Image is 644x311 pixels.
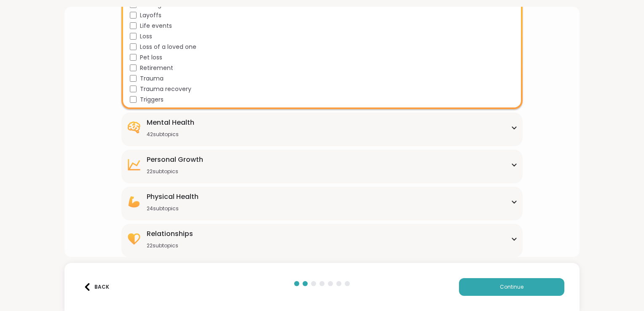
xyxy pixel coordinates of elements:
[83,283,109,291] div: Back
[140,53,162,62] span: Pet loss
[147,131,194,138] div: 42 subtopics
[140,64,173,72] span: Retirement
[80,278,113,296] button: Back
[140,43,196,51] span: Loss of a loved one
[147,168,203,175] div: 22 subtopics
[500,283,523,291] span: Continue
[140,74,164,83] span: Trauma
[140,32,152,41] span: Loss
[147,242,193,249] div: 22 subtopics
[140,21,172,30] span: Life events
[459,278,564,296] button: Continue
[140,95,164,104] span: Triggers
[147,205,199,212] div: 24 subtopics
[147,155,203,165] div: Personal Growth
[140,11,161,20] span: Layoffs
[147,192,199,202] div: Physical Health
[140,85,191,94] span: Trauma recovery
[147,118,194,128] div: Mental Health
[147,229,193,239] div: Relationships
